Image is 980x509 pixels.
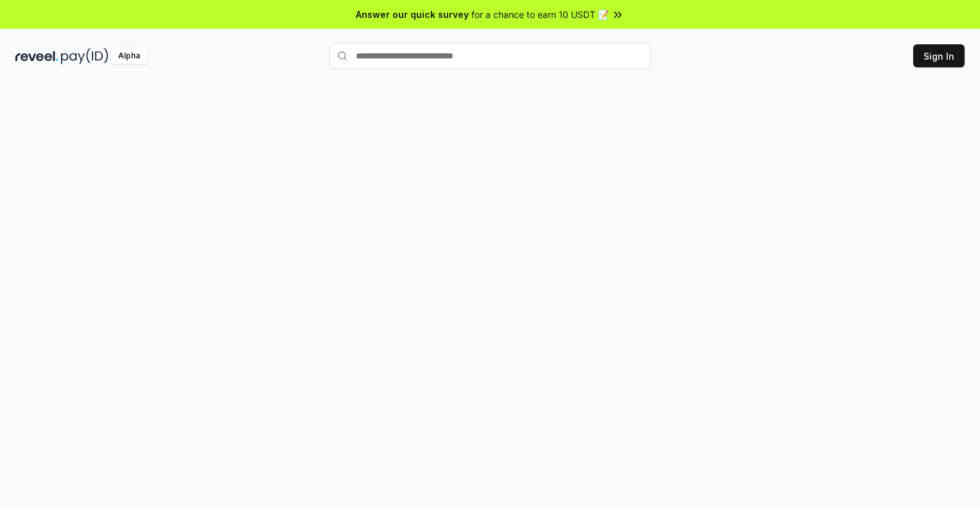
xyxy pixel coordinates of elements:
[61,48,109,64] img: pay_id
[913,44,965,67] button: Sign In
[111,48,147,64] div: Alpha
[15,48,58,64] img: reveel_dark
[471,8,609,21] span: for a chance to earn 10 USDT 📝
[356,8,469,21] span: Answer our quick survey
